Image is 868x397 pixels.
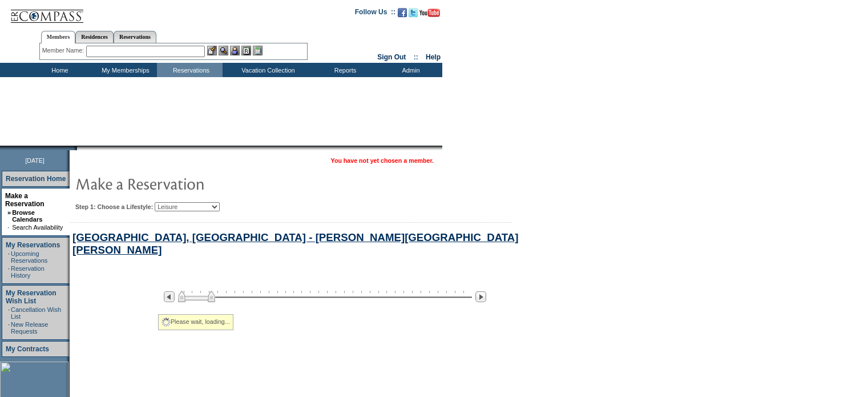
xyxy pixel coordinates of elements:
img: b_edit.gif [207,46,217,55]
a: Residences [75,31,114,43]
div: Please wait, loading... [158,314,233,330]
td: Reservations [157,63,223,77]
a: Browse Calendars [12,209,42,223]
img: Impersonate [230,46,240,55]
span: You have not yet chosen a member. [331,157,434,164]
td: · [8,265,10,279]
td: Reports [311,63,377,77]
td: · [8,250,10,264]
a: My Contracts [6,345,49,353]
a: Sign Out [377,53,406,61]
a: Reservation Home [6,175,66,183]
a: Members [41,31,76,43]
a: Become our fan on Facebook [398,11,407,18]
img: Next [475,291,486,302]
td: Vacation Collection [223,63,311,77]
img: View [219,46,228,55]
b: » [7,209,11,216]
img: Follow us on Twitter [409,8,418,17]
a: Reservations [114,31,156,43]
td: · [8,306,10,320]
img: promoShadowLeftCorner.gif [73,146,77,150]
img: Become our fan on Facebook [398,8,407,17]
a: New Release Requests [11,321,48,335]
img: blank.gif [77,146,78,150]
a: Cancellation Wish List [11,306,61,320]
a: Follow us on Twitter [409,11,418,18]
span: [DATE] [25,157,45,164]
span: :: [414,53,418,61]
a: My Reservation Wish List [6,289,56,305]
td: My Memberships [91,63,157,77]
img: spinner2.gif [162,318,171,327]
a: Make a Reservation [5,192,45,208]
img: Reservations [241,46,251,55]
td: · [7,224,11,231]
img: b_calculator.gif [253,46,263,55]
img: pgTtlMakeReservation.gif [75,172,304,195]
div: Member Name: [42,46,86,55]
img: Subscribe to our YouTube Channel [419,9,440,17]
td: Home [26,63,91,77]
a: Reservation History [11,265,45,279]
a: Subscribe to our YouTube Channel [419,11,440,18]
img: Previous [164,291,175,302]
a: Search Availability [12,224,63,231]
a: Upcoming Reservations [11,250,47,264]
td: Follow Us :: [355,7,395,21]
a: My Reservations [6,241,60,249]
b: Step 1: Choose a Lifestyle: [75,203,153,210]
a: [GEOGRAPHIC_DATA], [GEOGRAPHIC_DATA] - [PERSON_NAME][GEOGRAPHIC_DATA][PERSON_NAME] [72,231,519,256]
td: · [8,321,10,335]
a: Help [426,53,441,61]
td: Admin [377,63,442,77]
